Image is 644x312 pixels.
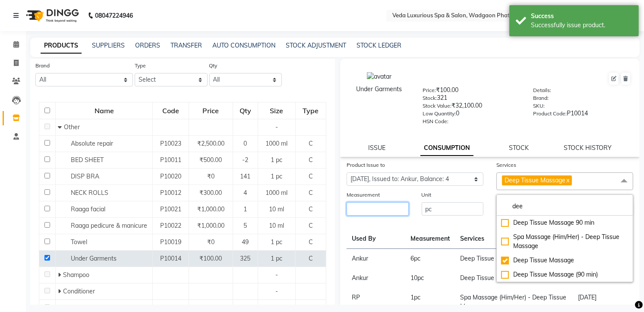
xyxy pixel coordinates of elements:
[22,3,81,28] img: logo
[199,189,222,197] span: ₹300.00
[455,220,573,249] th: Services
[266,140,288,147] span: 1000 ml
[309,156,313,164] span: C
[244,189,247,197] span: 4
[170,41,202,49] a: TRANSFER
[501,202,628,211] input: multiselect-search
[496,161,516,169] label: Services
[455,249,573,269] td: Deep Tissue Massage
[189,103,232,118] div: Price
[420,140,474,156] a: CONSUMPTION
[531,21,632,30] div: Successfully issue product.
[207,172,215,180] span: ₹0
[501,270,628,279] div: Deep Tissue Massage (90 min)
[405,220,455,249] th: Measurement
[244,140,247,147] span: 0
[71,172,99,180] span: DISP BRA
[160,172,181,180] span: P10020
[135,62,146,70] label: Type
[242,238,249,246] span: 49
[347,161,385,169] label: Product Issue to
[309,238,313,246] span: C
[423,86,521,98] div: ₹100.00
[259,103,294,118] div: Size
[455,268,573,288] td: Deep Tissue Massage
[197,140,224,147] span: ₹2,500.00
[240,255,251,262] span: 325
[269,205,284,213] span: 10 ml
[423,102,451,110] label: Stock Value:
[271,255,283,262] span: 1 pc
[367,72,391,81] img: avatar
[564,144,612,152] a: STOCK HISTORY
[368,144,385,152] a: ISSUE
[160,189,181,197] span: P10012
[534,109,631,121] div: P10014
[414,255,420,262] span: pc
[64,123,80,131] span: Other
[501,256,628,265] div: Deep Tissue Massage
[243,156,249,164] span: -2
[531,12,632,21] div: Success
[501,218,628,227] div: Deep Tissue Massage 90 min
[347,268,405,288] td: Ankur
[160,238,181,246] span: P10019
[534,86,552,94] label: Details:
[347,220,405,249] th: Used By
[534,110,567,118] label: Product Code:
[347,191,380,199] label: Measurement
[501,232,628,251] div: Spa Massage (Him/Her) - Deep Tissue Massage
[71,255,117,262] span: Under Garments
[309,189,313,197] span: C
[286,41,346,49] a: STOCK ADJUSTMENT
[199,255,222,262] span: ₹100.00
[271,238,283,246] span: 1 pc
[160,222,181,229] span: P10022
[160,205,181,213] span: P10021
[534,94,549,102] label: Brand:
[423,93,521,105] div: 321
[58,304,63,312] span: Expand Row
[63,287,95,295] span: Conditioner
[56,103,152,118] div: Name
[422,191,432,199] label: Unit
[275,271,278,279] span: -
[534,102,545,110] label: SKU:
[271,156,283,164] span: 1 pc
[423,109,521,121] div: 0
[271,172,283,180] span: 1 pc
[423,86,436,94] label: Price:
[71,140,113,147] span: Absolute repair
[95,3,133,28] b: 08047224946
[309,140,313,147] span: C
[423,110,456,118] label: Low Quantity:
[234,103,257,118] div: Qty
[58,271,63,279] span: Expand Row
[41,38,82,54] a: PRODUCTS
[209,62,218,70] label: Qty
[35,62,50,70] label: Brand
[63,304,78,312] span: Mask
[266,189,288,197] span: 1000 ml
[275,287,278,295] span: -
[296,103,325,118] div: Type
[423,101,521,113] div: ₹32,100.00
[71,156,104,164] span: BED SHEET
[423,94,437,102] label: Stock:
[405,268,455,288] td: 10
[244,222,247,229] span: 5
[309,205,313,213] span: C
[309,222,313,229] span: C
[309,172,313,180] span: C
[160,255,181,262] span: P10014
[269,222,284,229] span: 10 ml
[357,41,401,49] a: STOCK LEDGER
[347,249,405,269] td: Ankur
[160,156,181,164] span: P10011
[505,176,565,184] span: Deep Tissue Massage
[509,144,529,152] a: STOCK
[275,123,278,131] span: -
[423,118,448,125] label: HSN Code:
[92,41,125,49] a: SUPPLIERS
[212,41,275,49] a: AUTO CONSUMPTION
